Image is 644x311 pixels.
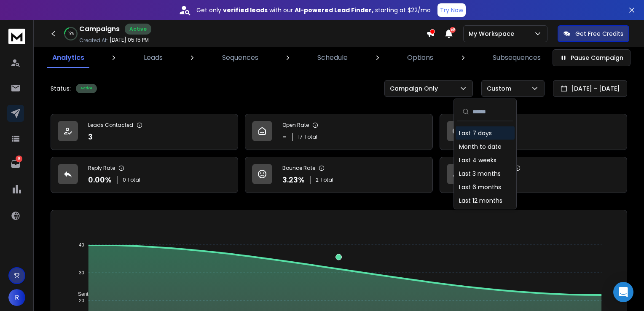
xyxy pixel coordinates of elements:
a: Click Rate-11Total [440,114,627,150]
div: Active [125,24,151,35]
p: Open Rate [282,122,309,129]
p: [DATE] 05:15 PM [110,37,149,43]
p: Reply Rate [88,165,115,172]
button: Pause Campaign [553,49,631,66]
p: Status: [51,84,71,93]
a: Analytics [47,48,89,68]
a: Opportunities0$0 [440,157,627,193]
p: 3 [88,131,93,143]
strong: verified leads [223,6,268,14]
button: Try Now [437,3,466,17]
p: Campaign Only [390,84,441,93]
p: Sequences [222,53,258,63]
span: 17 [298,134,303,140]
a: Open Rate-17Total [245,114,432,150]
span: 2 [316,177,319,183]
p: Created At: [79,37,108,44]
div: Last 7 days [459,129,492,137]
div: Last 4 weeks [459,156,496,164]
p: 9 [16,155,22,162]
div: Last 12 months [459,196,502,205]
span: 50 [450,27,456,33]
tspan: 30 [79,270,84,275]
a: Leads Contacted3 [51,114,238,150]
p: 0.00 % [88,174,112,186]
a: Sequences [217,48,263,68]
h1: Campaigns [79,24,120,34]
a: Leads [139,48,168,68]
a: Subsequences [488,48,546,68]
span: Total [304,134,317,140]
a: Bounce Rate3.23%2Total [245,157,432,193]
button: R [8,289,25,306]
div: Last 3 months [459,169,501,178]
p: Get Free Credits [575,29,623,38]
span: Total [320,177,333,183]
div: Active [76,84,97,93]
p: Custom [487,84,515,93]
p: Options [407,53,433,63]
a: 9 [7,155,24,172]
div: Last 6 months [459,183,501,191]
p: Analytics [52,53,84,63]
p: Schedule [317,53,348,63]
button: Get Free Credits [558,25,629,42]
tspan: 40 [79,242,84,247]
p: Get only with our starting at $22/mo [196,6,431,14]
p: - [282,131,287,143]
a: Options [402,48,438,68]
strong: AI-powered Lead Finder, [295,6,373,14]
p: Subsequences [493,53,541,63]
p: Bounce Rate [282,165,315,172]
p: Try Now [440,6,463,14]
button: [DATE] - [DATE] [553,80,627,97]
p: 0 Total [123,177,140,183]
p: 19 % [68,31,74,36]
span: Sent [72,291,89,297]
div: Month to date [459,142,502,151]
p: My Workspace [469,29,518,38]
img: logo [8,29,25,44]
tspan: 20 [79,298,84,303]
p: Leads Contacted [88,122,133,129]
a: Reply Rate0.00%0 Total [51,157,238,193]
a: Schedule [312,48,353,68]
div: Open Intercom Messenger [613,282,633,302]
p: 3.23 % [282,174,305,186]
p: Leads [144,53,163,63]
